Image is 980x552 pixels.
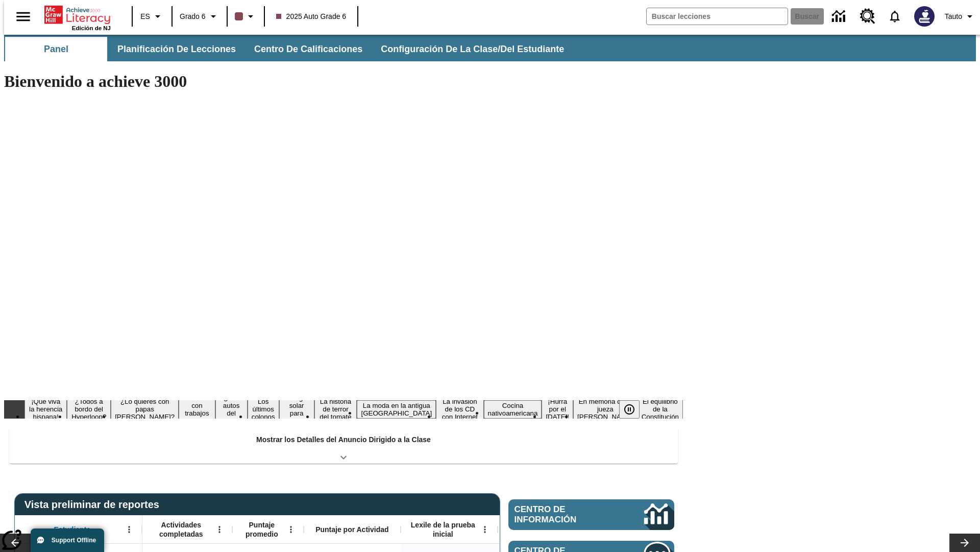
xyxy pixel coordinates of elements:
button: Abrir menú [477,522,493,537]
span: Actividades completadas [148,520,215,539]
span: Edición de NJ [72,25,111,31]
span: Vista preliminar de reportes [24,499,164,511]
button: Planificación de lecciones [109,37,244,61]
span: Tauto [945,11,962,22]
span: Puntaje por Actividad [315,525,388,534]
span: 2025 Auto Grade 6 [276,11,347,22]
button: Diapositiva 6 Los últimos colonos [248,396,279,422]
span: Estudiante [54,525,91,534]
button: Diapositiva 12 ¡Hurra por el Día de la Constitución! [542,396,573,422]
input: Buscar campo [647,8,788,25]
button: Diapositiva 9 La moda en la antigua Roma [357,400,436,419]
button: Diapositiva 2 ¿Todos a bordo del Hyperloop? [67,396,111,422]
span: Puntaje promedio [237,520,286,539]
div: Pausar [619,400,650,419]
button: Diapositiva 13 En memoria de la jueza O'Connor [573,396,638,422]
div: Subbarra de navegación [4,37,573,61]
button: Diapositiva 11 Cocina nativoamericana [484,400,542,419]
div: Subbarra de navegación [4,35,976,61]
a: Centro de información [508,499,674,530]
a: Portada [44,5,111,25]
a: Centro de información [826,3,854,31]
button: Lenguaje: ES, Selecciona un idioma [136,7,168,26]
a: Notificaciones [881,3,908,30]
button: Support Offline [31,528,104,552]
button: Diapositiva 10 La invasión de los CD con Internet [436,396,483,422]
button: Pausar [619,400,640,419]
button: Abrir menú [212,522,227,537]
button: Diapositiva 14 El equilibrio de la Constitución [638,396,683,422]
img: Avatar [914,6,935,27]
span: Planificación de lecciones [117,43,236,55]
span: Panel [44,43,68,55]
button: Configuración de la clase/del estudiante [373,37,572,61]
h1: Bienvenido a achieve 3000 [4,72,683,91]
span: Configuración de la clase/del estudiante [381,43,564,55]
button: Diapositiva 5 ¿Los autos del futuro? [215,393,248,426]
button: Panel [5,37,107,61]
button: El color de la clase es café oscuro. Cambiar el color de la clase. [231,7,261,26]
button: Diapositiva 3 ¿Lo quieres con papas fritas? [111,396,179,422]
div: Mostrar los Detalles del Anuncio Dirigido a la Clase [9,428,678,464]
span: Centro de calificaciones [254,43,362,55]
button: Diapositiva 1 ¡Que viva la herencia hispana! [24,396,67,422]
span: Lexile de la prueba inicial [406,520,480,539]
p: Mostrar los Detalles del Anuncio Dirigido a la Clase [256,434,431,445]
a: Centro de recursos, Se abrirá en una pestaña nueva. [854,3,881,30]
button: Abrir menú [121,522,137,537]
button: Centro de calificaciones [246,37,371,61]
button: Perfil/Configuración [941,7,980,26]
button: Carrusel de lecciones, seguir [949,534,980,552]
button: Diapositiva 8 La historia de terror del tomate [314,396,357,422]
button: Diapositiva 4 Niños con trabajos sucios [179,393,215,426]
div: Portada [44,4,111,31]
span: ES [140,11,150,22]
span: Support Offline [52,537,96,544]
button: Grado: Grado 6, Elige un grado [176,7,224,26]
button: Escoja un nuevo avatar [908,3,941,30]
span: Grado 6 [180,11,206,22]
button: Abrir el menú lateral [8,2,38,32]
button: Abrir menú [283,522,299,537]
button: Diapositiva 7 Energía solar para todos [279,393,314,426]
span: Centro de información [514,504,610,525]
